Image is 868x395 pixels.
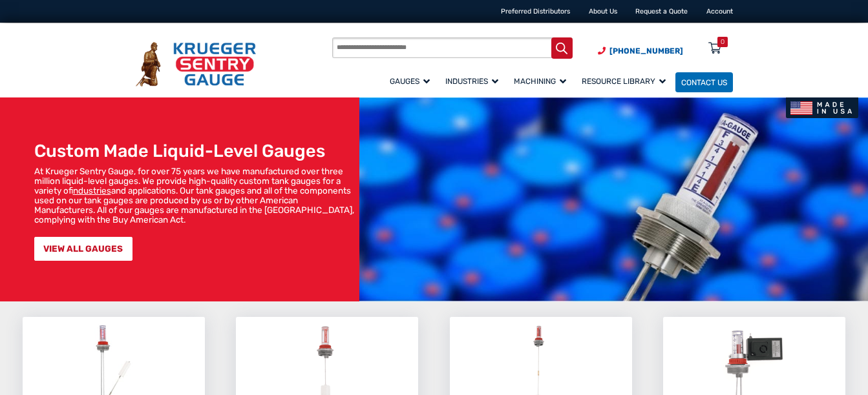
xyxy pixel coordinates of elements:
[514,77,566,86] span: Machining
[508,70,576,93] a: Machining
[136,42,256,86] img: Krueger Sentry Gauge
[34,141,355,161] h1: Custom Made Liquid-Level Gauges
[609,46,683,56] span: [PHONE_NUMBER]
[589,7,617,15] a: About Us
[675,72,733,92] a: Contact Us
[439,70,508,93] a: Industries
[34,237,132,261] a: VIEW ALL GAUGES
[359,97,868,301] img: bg_hero_bannerksentry
[384,70,439,93] a: Gauges
[706,7,733,15] a: Account
[445,77,498,86] span: Industries
[390,77,430,86] span: Gauges
[501,7,570,15] a: Preferred Distributors
[73,185,111,196] a: industries
[598,45,683,57] a: Phone Number (920) 434-8860
[721,37,725,47] div: 0
[576,70,675,93] a: Resource Library
[582,77,666,86] span: Resource Library
[635,7,688,15] a: Request a Quote
[681,77,727,86] span: Contact Us
[34,167,355,225] p: At Krueger Sentry Gauge, for over 75 years we have manufactured over three million liquid-level g...
[786,97,859,118] img: Made In USA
